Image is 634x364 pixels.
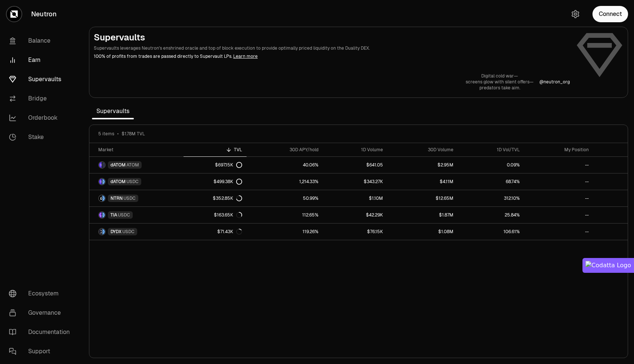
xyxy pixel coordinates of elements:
[323,207,387,223] a: $42.29K
[462,147,520,153] div: 1D Vol/TVL
[3,128,80,147] a: Stake
[110,229,122,235] span: DYDX
[247,224,323,240] a: 119.26%
[98,147,179,153] div: Market
[458,207,524,223] a: 25.84%
[3,303,80,322] a: Governance
[99,229,102,235] img: DYDX Logo
[102,195,105,201] img: USDC Logo
[184,207,247,223] a: $163.65K
[592,6,628,22] button: Connect
[110,179,126,185] span: dATOM
[126,162,139,168] span: ATOM
[92,104,134,119] span: Supervaults
[3,70,80,89] a: Supervaults
[213,195,242,201] div: $352.85K
[466,73,534,91] a: Digital cold war—screens glow with silent offers—predators take aim.
[3,108,80,128] a: Orderbook
[89,173,184,190] a: dATOM LogoUSDC LogodATOMUSDC
[184,224,247,240] a: $71.43K
[458,224,524,240] a: 106.61%
[323,173,387,190] a: $343.27K
[89,207,184,223] a: TIA LogoUSDC LogoTIAUSDC
[539,79,570,85] p: @ neutron_org
[3,322,80,342] a: Documentation
[247,190,323,206] a: 50.99%
[99,195,102,201] img: NTRN Logo
[110,212,117,218] span: TIA
[94,53,570,60] p: 100% of profits from trades are passed directly to Supervault LPs.
[392,147,454,153] div: 30D Volume
[323,224,387,240] a: $76.15K
[323,157,387,173] a: $641.05
[323,190,387,206] a: $1.10M
[89,190,184,206] a: NTRN LogoUSDC LogoNTRNUSDC
[539,79,570,85] a: @neutron_org
[102,162,105,168] img: ATOM Logo
[110,162,126,168] span: dATOM
[184,173,247,190] a: $499.38K
[3,89,80,108] a: Bridge
[524,190,593,206] a: --
[217,229,242,235] div: $71.43K
[524,173,593,190] a: --
[188,147,242,153] div: TVL
[94,45,570,52] p: Supervaults leverages Neutron's enshrined oracle and top of block execution to provide optimally ...
[3,31,80,50] a: Balance
[387,207,458,223] a: $1.87M
[387,157,458,173] a: $2.95M
[387,190,458,206] a: $12.65M
[529,147,589,153] div: My Position
[98,131,114,137] span: 5 items
[123,195,136,201] span: USDC
[458,190,524,206] a: 312.10%
[102,229,105,235] img: USDC Logo
[122,131,145,137] span: $1.78M TVL
[466,79,534,85] p: screens glow with silent offers—
[99,212,102,218] img: TIA Logo
[247,173,323,190] a: 1,214.33%
[327,147,383,153] div: 1D Volume
[387,224,458,240] a: $1.08M
[466,85,534,91] p: predators take aim.
[3,342,80,361] a: Support
[99,162,102,168] img: dATOM Logo
[102,179,105,185] img: USDC Logo
[524,157,593,173] a: --
[89,157,184,173] a: dATOM LogoATOM LogodATOMATOM
[102,212,105,218] img: USDC Logo
[458,173,524,190] a: 68.74%
[247,157,323,173] a: 40.06%
[3,50,80,70] a: Earn
[387,173,458,190] a: $4.11M
[110,195,123,201] span: NTRN
[214,179,242,185] div: $499.38K
[233,53,258,59] a: Learn more
[94,32,570,43] h2: Supervaults
[126,179,139,185] span: USDC
[251,147,318,153] div: 30D APY/hold
[99,179,102,185] img: dATOM Logo
[458,157,524,173] a: 0.09%
[3,284,80,303] a: Ecosystem
[89,224,184,240] a: DYDX LogoUSDC LogoDYDXUSDC
[118,212,130,218] span: USDC
[214,212,242,218] div: $163.65K
[184,157,247,173] a: $697.15K
[524,224,593,240] a: --
[466,73,534,79] p: Digital cold war—
[184,190,247,206] a: $352.85K
[122,229,135,235] span: USDC
[524,207,593,223] a: --
[215,162,242,168] div: $697.15K
[247,207,323,223] a: 112.65%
